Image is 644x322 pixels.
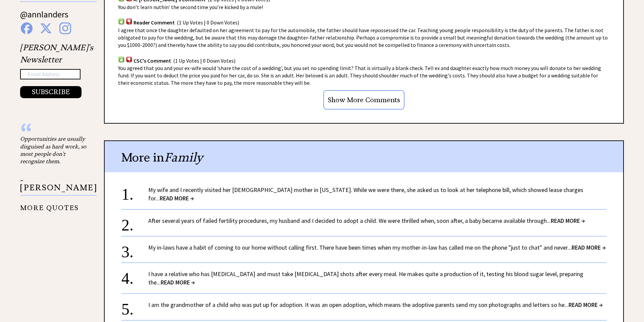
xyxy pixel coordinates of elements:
[148,186,583,202] a: My wife and I recently visited her [DEMOGRAPHIC_DATA] mother in [US_STATE]. While we were there, ...
[118,18,125,24] img: votup.png
[20,9,68,26] a: @annlanders
[20,69,80,80] input: Email Address
[148,270,583,286] a: I have a relative who has [MEDICAL_DATA] and must take [MEDICAL_DATA] shots after every meal. He ...
[40,22,52,34] img: x%20blue.png
[161,278,195,286] span: READ MORE →
[59,22,71,34] img: instagram%20blue.png
[133,19,175,26] span: Reader Comment
[126,18,132,24] img: votdown.png
[121,270,148,282] div: 4.
[118,65,601,86] span: You agreed that you and your ex-wife would 'share the cost of a wedding', but you set no spending...
[121,216,148,229] div: 2.
[164,150,203,165] span: Family
[148,217,585,224] a: After several years of failed fertility procedures, my husband and I decided to adopt a child. We...
[20,135,87,165] div: Opportunities are usually disguised as hard work, so most people don't recognize them.
[21,22,33,34] img: facebook%20blue.png
[160,194,194,202] span: READ MORE →
[20,128,87,135] div: “
[20,42,93,99] div: [PERSON_NAME]'s Newsletter
[148,244,606,251] a: My in-laws have a habit of coming to our home without calling first. There have been times when m...
[323,90,405,110] input: Show More Comments
[20,199,79,212] a: MORE QUOTES
[105,141,623,172] div: More in
[173,57,235,64] span: (1 Up Votes | 0 Down Votes)
[148,301,603,309] a: I am the grandmother of a child who was put up for adoption. It was an open adoption, which means...
[20,86,82,98] button: SUBSCRIBE
[126,56,132,63] img: votdown.png
[118,27,608,48] span: I agree that once the daughter defaulted on her agreement to pay for the automobile, the father s...
[121,301,148,313] div: 5.
[118,4,263,10] span: You don’t learn nuthin’ the second time you’re kicked by a mule!
[572,244,606,251] span: READ MORE →
[133,57,171,64] span: CSC's Comment
[551,217,585,224] span: READ MORE →
[20,177,97,196] p: - [PERSON_NAME]
[177,19,239,26] span: (1 Up Votes | 0 Down Votes)
[118,56,125,63] img: votup.png
[121,186,148,198] div: 1.
[121,243,148,256] div: 3.
[569,301,603,309] span: READ MORE →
